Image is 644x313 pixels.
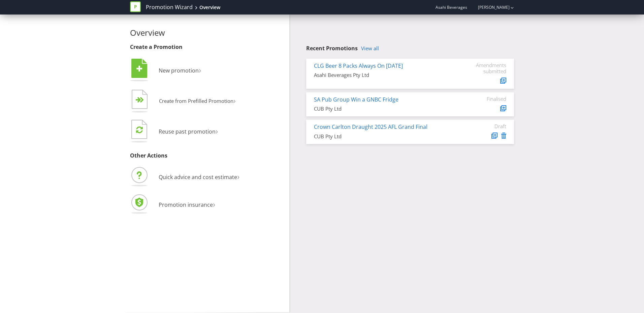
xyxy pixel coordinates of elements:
span: Create from Prefilled Promotion [159,97,233,104]
div: CUB Pty Ltd [314,105,456,112]
a: View all [361,46,379,51]
a: Crown Carlton Draught 2025 AFL Grand Final [314,123,427,131]
button: Create from Prefilled Promotion› [130,88,236,115]
span: › [233,95,236,106]
span: Quick advice and cost estimate [159,173,237,181]
span: › [216,125,218,136]
div: Overview [199,4,220,11]
span: Recent Promotions [306,45,358,52]
h3: Other Actions [130,153,284,159]
div: Finalised [466,96,506,102]
div: CUB Pty Ltd [314,133,456,140]
span: Reuse past promotion [159,128,216,135]
span: Asahi Beverages [436,4,467,10]
a: Promotion insurance› [130,201,215,208]
span: New promotion [159,67,199,74]
h2: Overview [130,28,284,37]
span: › [213,198,215,209]
a: CLG Beer 8 Packs Always On [DATE] [314,62,403,69]
a: Quick advice and cost estimate› [130,173,239,181]
a: Promotion Wizard [146,3,193,11]
div: Asahi Beverages Pty Ltd [314,72,456,79]
div: Draft [466,123,506,129]
span: › [237,171,239,182]
tspan:  [136,126,143,134]
h3: Create a Promotion [130,44,284,50]
span: › [199,64,201,75]
tspan:  [136,65,142,73]
a: SA Pub Group Win a GNBC Fridge [314,96,398,103]
span: Promotion insurance [159,201,213,208]
div: Amendments submitted [466,62,506,74]
a: [PERSON_NAME] [471,4,510,10]
tspan:  [140,97,144,103]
